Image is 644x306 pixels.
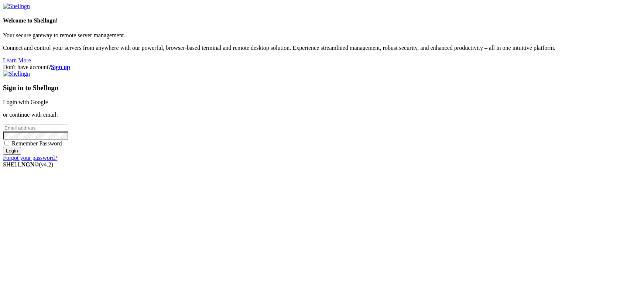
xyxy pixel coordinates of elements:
p: Your secure gateway to remote server management. [3,32,641,39]
a: Sign up [51,64,70,70]
a: Learn More [3,57,31,63]
p: Connect and control your servers from anywhere with our powerful, browser-based terminal and remo... [3,45,641,51]
b: NGN [21,161,35,168]
input: Remember Password [4,141,9,145]
a: Login with Google [3,99,48,105]
a: Forgot your password? [3,155,57,161]
span: SHELL © [3,161,53,168]
div: Don't have account? [3,64,641,71]
span: 4.2.0 [39,161,54,168]
span: Remember Password [12,140,62,147]
h3: Sign in to Shellngn [3,84,641,92]
h4: Welcome to Shellngn! [3,17,641,24]
img: Shellngn [3,3,30,10]
img: Shellngn [3,71,30,77]
input: Login [3,147,21,155]
p: or continue with email: [3,111,641,118]
input: Email address [3,124,68,132]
